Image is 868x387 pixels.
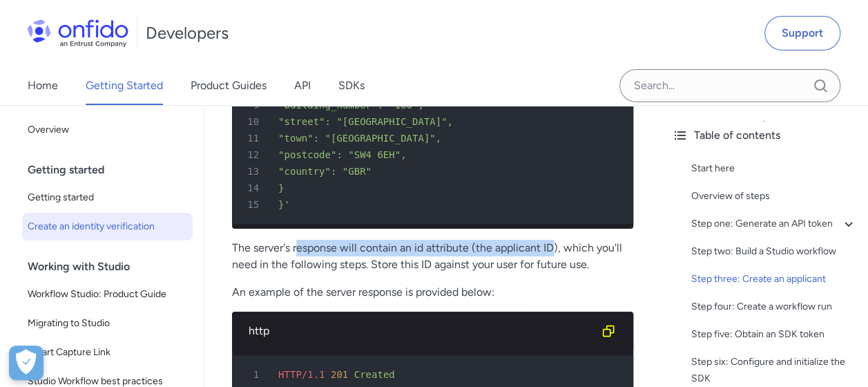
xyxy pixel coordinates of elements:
span: 12 [238,147,269,163]
span: "town": "[GEOGRAPHIC_DATA]", [278,133,441,144]
span: 201 [331,369,348,380]
p: An example of the server response is provided below: [232,284,633,301]
a: Getting Started [86,66,163,105]
span: "street": "[GEOGRAPHIC_DATA]", [278,116,453,127]
a: Product Guides [191,66,267,105]
span: }' [278,199,290,210]
a: Step two: Build a Studio workflow [691,243,857,260]
a: Step five: Obtain an SDK token [691,326,857,343]
a: Overview [22,116,193,144]
div: Table of contents [672,127,857,144]
span: Created [354,369,395,380]
a: API [294,66,311,105]
a: Smart Capture Link [22,339,193,366]
span: "country": "GBR" [278,166,372,177]
span: "building_number": "100", [278,100,424,111]
button: Copy code snippet button [595,317,622,345]
span: 1 [238,366,269,383]
a: Step four: Create a workflow run [691,299,857,315]
span: } [278,182,284,193]
span: Create an identity verification [28,218,187,235]
span: 11 [238,130,269,147]
a: Support [764,16,840,50]
span: 10 [238,113,269,130]
a: Create an identity verification [22,213,193,240]
span: Workflow Studio: Product Guide [28,286,187,303]
span: "postcode": "SW4 6EH", [278,149,406,160]
a: Step six: Configure and initialize the SDK [691,354,857,387]
div: http [249,323,595,339]
h1: Developers [146,22,229,44]
span: HTTP/1.1 [278,369,325,380]
span: 15 [238,196,269,213]
input: Onfido search input field [619,69,840,102]
a: Overview of steps [691,188,857,205]
span: 14 [238,180,269,196]
a: Getting started [22,184,193,211]
a: Step three: Create an applicant [691,271,857,287]
p: The server's response will contain an id attribute (the applicant ID), which you'll need in the f... [232,240,633,273]
span: Migrating to Studio [28,315,187,332]
button: Open Preferences [9,346,44,380]
a: SDKs [338,66,365,105]
div: Working with Studio [28,253,198,281]
img: Onfido Logo [28,19,128,47]
div: Cookie Preferences [9,346,44,380]
span: 13 [238,163,269,180]
span: Overview [28,122,187,138]
a: Migrating to Studio [22,310,193,337]
a: Home [28,66,58,105]
a: Start here [691,160,857,177]
span: Smart Capture Link [28,344,187,361]
a: Step one: Generate an API token [691,216,857,232]
span: Getting started [28,189,187,206]
div: Getting started [28,156,198,184]
a: Workflow Studio: Product Guide [22,281,193,308]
